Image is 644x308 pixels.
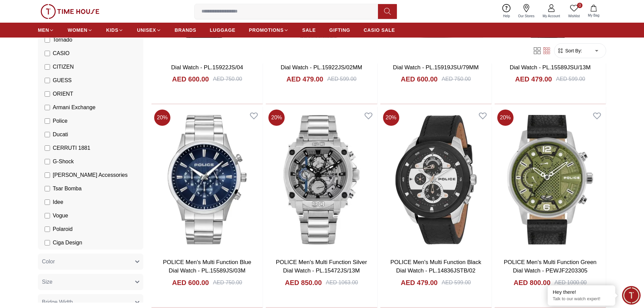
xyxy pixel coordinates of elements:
button: My Bag [584,3,603,19]
input: CERRUTI 1881 [45,145,50,151]
h4: AED 600.00 [401,74,438,84]
span: Idee [53,198,63,206]
h4: AED 479.00 [286,74,323,84]
div: AED 599.00 [556,75,585,83]
button: Color [38,254,143,270]
span: GUESS [53,76,72,85]
h4: AED 600.00 [172,74,209,84]
input: ORIENT [45,91,50,97]
div: Chat Widget [622,286,641,305]
span: KIDS [106,27,118,33]
a: POLICE Men's Multi Function Black Dial Watch - PL.15922JS/02MM [276,55,367,71]
input: G-Shock [45,159,50,164]
a: POLICE Men's Multi Function Blue Dial Watch - PL.15589JS/03M [151,107,263,252]
span: 20 % [497,110,514,126]
input: Idee [45,199,50,205]
img: ... [41,4,99,19]
a: Help [499,3,514,20]
span: 20 % [154,110,170,126]
a: GIFTING [329,24,350,36]
span: Our Stores [516,14,537,19]
input: [PERSON_NAME] Accessories [45,172,50,178]
div: AED 750.00 [213,75,242,83]
div: Hey there! [553,289,610,295]
span: ORIENT [53,90,73,98]
span: CITIZEN [53,63,74,71]
span: GIFTING [329,27,350,33]
a: UNISEX [137,24,161,36]
h4: AED 800.00 [514,278,550,287]
div: AED 599.00 [442,279,471,287]
span: My Account [540,14,563,19]
span: CASIO [53,49,70,57]
input: Vogue [45,213,50,218]
a: POLICE Men's Multi Function Black Dial Watch - PL.14836JSTB/02 [390,259,481,274]
span: 20 % [383,110,399,126]
input: Ducati [45,132,50,137]
span: [PERSON_NAME] Accessories [53,171,127,179]
h4: AED 850.00 [285,278,322,287]
input: CITIZEN [45,64,50,70]
a: Our Stores [514,3,539,20]
span: Ducati [53,131,68,139]
span: CASIO SALE [364,27,395,33]
div: AED 750.00 [213,279,242,287]
span: SALE [302,27,316,33]
button: Sort By: [557,47,582,54]
a: POLICE Men's Multi Function Silver Dial Watch - PL.15589JSU/13M [505,55,596,71]
input: Tornado [45,37,50,43]
a: LUGGAGE [210,24,236,36]
div: AED 599.00 [327,75,356,83]
span: Tornado [53,36,72,44]
a: WOMEN [68,24,93,36]
a: PROMOTIONS [249,24,289,36]
span: Tsar Bomba [53,185,81,193]
div: AED 1063.00 [326,279,358,287]
img: POLICE Men's Multi Function Green Dial Watch - PEWJF2203305 [495,107,606,252]
span: 0 [577,3,582,8]
input: Police [45,118,50,124]
div: AED 750.00 [442,75,471,83]
span: CERRUTI 1881 [53,144,90,152]
a: POLICE Men's Multi Function Black Dial Watch - PL.15919JSU/79MM [390,55,481,71]
span: 20 % [268,110,285,126]
a: CASIO SALE [364,24,395,36]
input: Ciga Design [45,240,50,245]
span: BRANDS [175,27,196,33]
a: POLICE Men's Multi Function Blue Dial Watch - PL.15589JS/03M [163,259,251,274]
button: Size [38,274,143,290]
img: POLICE Men's Multi Function Black Dial Watch - PL.14836JSTB/02 [380,107,492,252]
span: Sort By: [564,47,582,54]
span: LUGGAGE [210,27,236,33]
span: MEN [38,27,49,33]
h4: AED 600.00 [172,278,209,287]
a: POLICE Men's Multi Function Green Dial Watch - PEWJF2203305 [504,259,596,274]
img: POLICE Men's Multi Function Silver Dial Watch - PL.15472JS/13M [266,107,377,252]
span: My Bag [585,13,602,18]
input: Armani Exchange [45,105,50,110]
span: Bridge Width [42,298,73,306]
span: Polaroid [53,225,73,233]
input: Polaroid [45,227,50,232]
a: POLICE Men's Multi Function Silver Dial Watch - PL.15922JS/04 [162,55,253,71]
input: Tsar Bomba [45,186,50,191]
input: GUESS [45,78,50,83]
span: Help [500,14,513,19]
span: Size [42,278,52,286]
span: Wishlist [566,14,582,19]
span: Vogue [53,212,68,220]
h4: AED 479.00 [401,278,438,287]
input: CASIO [45,51,50,56]
a: MEN [38,24,54,36]
span: Police [53,117,68,125]
span: UNISEX [137,27,156,33]
span: G-Shock [53,158,74,166]
span: Armani Exchange [53,103,95,112]
h4: AED 479.00 [515,74,552,84]
a: 0Wishlist [564,3,584,20]
p: Talk to our watch expert! [553,296,610,302]
a: POLICE Men's Multi Function Silver Dial Watch - PL.15472JS/13M [276,259,367,274]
